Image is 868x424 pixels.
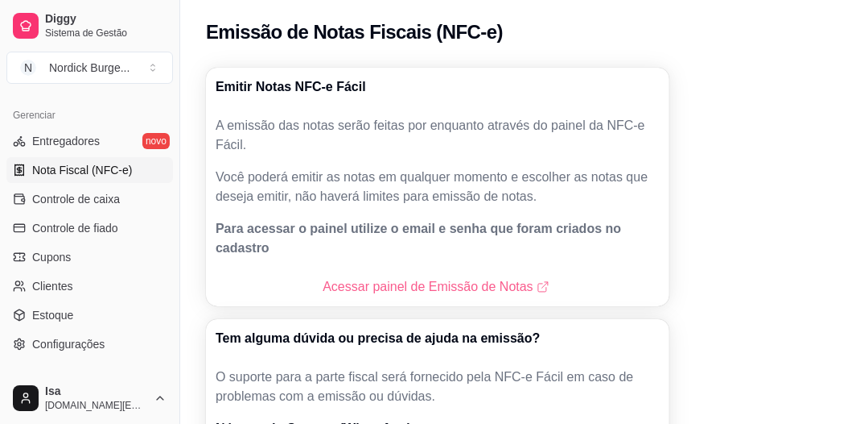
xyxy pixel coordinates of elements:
span: Configurações [32,336,105,352]
a: Acessar painel de Emissão de Notas [323,277,552,297]
p: Tem alguma dúvida ou precisa de ajuda na emissão? [216,329,540,348]
div: Gerenciar [6,102,173,128]
p: A emissão das notas serão feitas por enquanto através do painel da NFC-e Fácil. [216,116,660,155]
a: Nota Fiscal (NFC-e) [6,157,173,183]
span: Controle de caixa [32,191,120,207]
span: N [20,60,36,76]
span: Controle de fiado [32,220,118,236]
a: Estoque [6,302,173,328]
span: Entregadores [32,133,100,149]
span: [DOMAIN_NAME][EMAIL_ADDRESS][DOMAIN_NAME] [45,399,147,412]
a: Clientes [6,273,173,299]
div: Nordick Burge ... [49,60,130,76]
a: DiggySistema de Gestão [6,6,173,45]
span: Diggy [45,12,167,27]
p: Emitir Notas NFC-e Fácil [216,77,366,97]
h2: Emissão de Notas Fiscais (NFC-e) [206,19,503,45]
p: Você poderá emitir as notas em qualquer momento e escolher as notas que deseja emitir, não haverá... [216,168,660,206]
span: Clientes [32,278,73,294]
span: Estoque [32,307,73,323]
a: Controle de fiado [6,215,173,241]
a: Configurações [6,331,173,357]
p: O suporte para a parte fiscal será fornecido pela NFC-e Fácil em caso de problemas com a emissão ... [216,368,660,406]
span: Cupons [32,249,71,265]
span: Sistema de Gestão [45,27,167,39]
button: Isa[DOMAIN_NAME][EMAIL_ADDRESS][DOMAIN_NAME] [6,379,173,418]
p: Para acessar o painel utilize o email e senha que foram criados no cadastro [216,219,660,258]
a: Entregadoresnovo [6,128,173,154]
span: Nota Fiscal (NFC-e) [32,162,132,178]
button: Select a team [6,52,173,84]
a: Controle de caixa [6,186,173,212]
a: Cupons [6,244,173,270]
span: Isa [45,385,147,399]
